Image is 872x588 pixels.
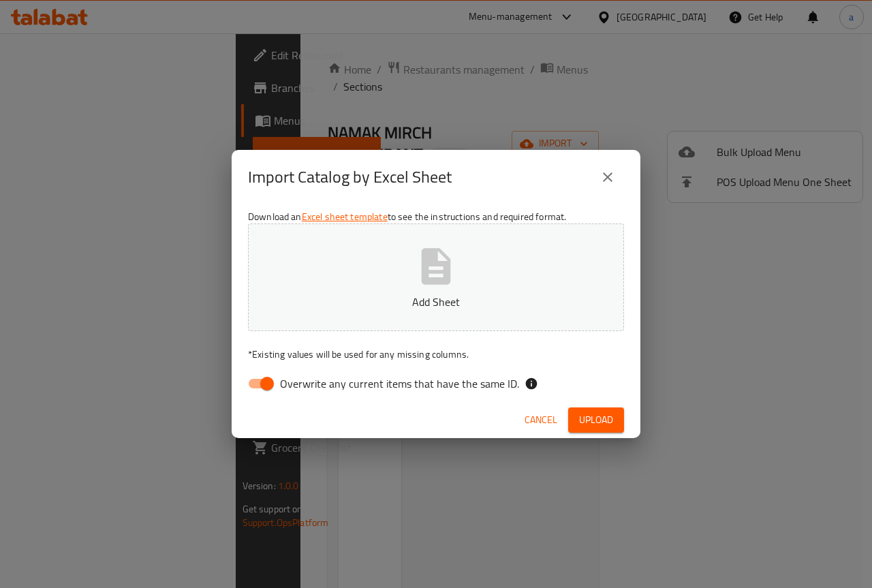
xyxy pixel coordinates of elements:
[568,407,624,433] button: Upload
[302,208,388,226] a: Excel sheet template
[579,412,613,429] span: Upload
[280,375,519,392] span: Overwrite any current items that have the same ID.
[591,161,624,194] button: close
[232,204,640,402] div: Download an to see the instructions and required format.
[525,412,557,429] span: Cancel
[525,377,538,390] svg: If the overwrite option isn't selected, then the items that match an existing ID will be ignored ...
[248,223,624,331] button: Add Sheet
[269,294,603,310] p: Add Sheet
[248,347,624,361] p: Existing values will be used for any missing columns.
[248,166,452,188] h2: Import Catalog by Excel Sheet
[519,407,563,433] button: Cancel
